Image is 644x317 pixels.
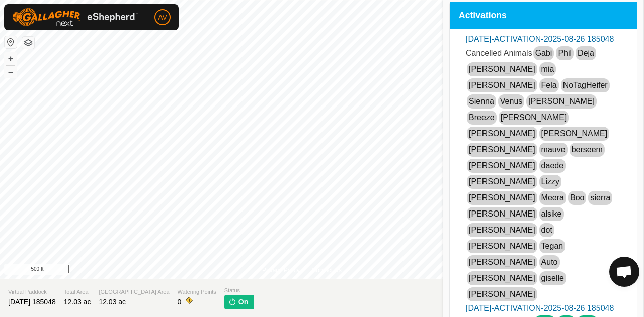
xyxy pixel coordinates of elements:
a: [PERSON_NAME] [469,209,535,218]
a: [PERSON_NAME] [469,290,535,298]
span: Total Area [64,288,91,296]
a: [PERSON_NAME] [469,193,535,202]
span: Cancelled Animals [466,49,532,57]
a: daede [541,161,564,170]
a: Phil [558,49,572,57]
a: NoTagHeifer [563,81,608,89]
a: dot [541,226,552,234]
a: [PERSON_NAME] [469,145,535,154]
a: Meera [541,193,564,202]
button: – [5,66,17,78]
a: berseem [572,145,603,154]
a: [PERSON_NAME] [501,113,567,122]
a: [DATE]-ACTIVATION-2025-08-26 185048 [466,35,614,43]
button: Reset Map [5,36,17,48]
a: sierra [590,193,610,202]
span: On [238,297,248,307]
button: + [5,53,17,65]
a: [PERSON_NAME] [469,226,535,234]
a: Gabi [535,49,552,57]
button: Map Layers [22,37,34,49]
a: [PERSON_NAME] [469,274,535,282]
span: 0 [178,298,182,306]
a: [PERSON_NAME] [469,129,535,138]
span: Activations [459,11,507,20]
a: [PERSON_NAME] [469,258,535,266]
a: mia [541,65,554,73]
span: AV [158,12,167,23]
span: Virtual Paddock [8,288,56,296]
span: [DATE] 185048 [8,298,56,306]
span: [GEOGRAPHIC_DATA] Area [99,288,169,296]
a: Contact Us [312,266,342,275]
a: [PERSON_NAME] [469,242,535,250]
a: Fela [541,81,557,89]
a: Deja [578,49,594,57]
a: [PERSON_NAME] [469,161,535,170]
a: Lizzy [541,177,559,186]
a: Open chat [609,257,639,287]
span: Watering Points [178,288,216,296]
a: Breeze [469,113,495,122]
a: Boo [570,193,584,202]
span: 12.03 ac [64,298,91,306]
a: [PERSON_NAME] [541,129,608,138]
a: Tegan [541,242,563,250]
img: Gallagher Logo [12,8,138,26]
a: Sienna [469,97,494,105]
img: turn-on [228,298,236,306]
span: 12.03 ac [99,298,126,306]
a: alsike [541,209,562,218]
span: Status [224,286,254,295]
a: [PERSON_NAME] [469,65,535,73]
a: [DATE]-ACTIVATION-2025-08-26 185048 [466,304,614,312]
a: [PERSON_NAME] [469,177,535,186]
a: Auto [541,258,558,266]
a: [PERSON_NAME] [469,81,535,89]
a: mauve [541,145,566,154]
a: [PERSON_NAME] [528,97,595,105]
a: Privacy Policy [262,266,300,275]
a: Venus [500,97,522,105]
a: giselle [541,274,564,282]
